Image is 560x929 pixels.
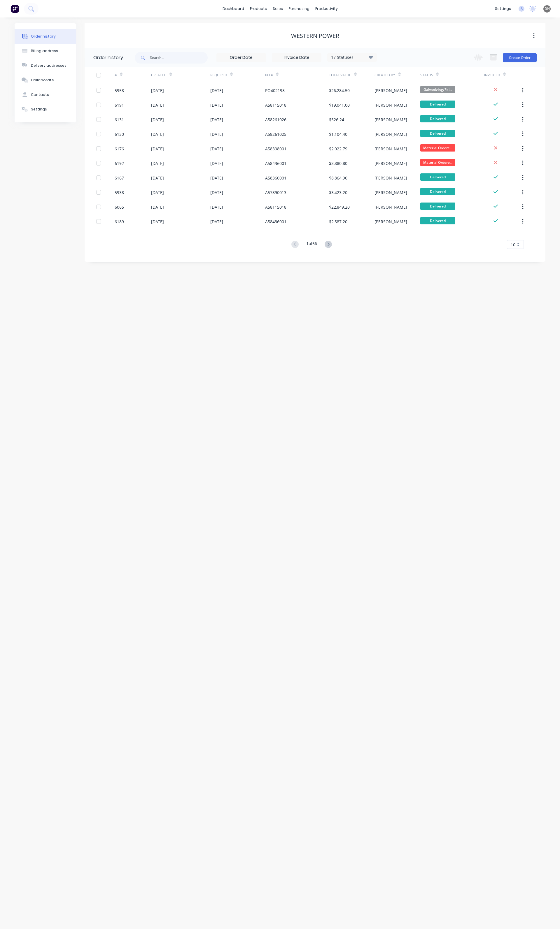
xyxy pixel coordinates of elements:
div: 6189 [115,219,124,225]
div: $2,022.79 [329,146,347,152]
div: [DATE] [151,160,164,166]
div: Collaborate [31,78,54,83]
button: Order history [15,29,76,44]
div: A58398001 [265,146,286,152]
div: Created [151,67,210,83]
div: [PERSON_NAME] [374,160,407,166]
div: [DATE] [210,131,223,137]
span: 10 [511,242,515,248]
div: [PERSON_NAME] [374,87,407,94]
span: Material Ordere... [420,144,455,152]
div: $8,864.90 [329,175,347,181]
div: A58436001 [265,160,286,166]
div: [DATE] [151,189,164,196]
div: Invoiced [484,67,521,83]
span: Delivered [420,188,455,195]
div: [DATE] [151,102,164,108]
div: settings [492,4,514,13]
span: Galvanizing/Pai... [420,86,455,93]
div: 17 Statuses [328,54,377,61]
div: 6176 [115,146,124,152]
div: [DATE] [151,146,164,152]
span: Delivered [420,203,455,210]
div: Status [420,67,484,83]
div: [PERSON_NAME] [374,131,407,137]
span: DH [545,6,550,11]
div: Required [210,67,265,83]
div: [DATE] [151,117,164,123]
div: 6191 [115,102,124,108]
div: Order history [93,54,123,61]
div: purchasing [286,4,312,13]
span: Delivered [420,130,455,137]
button: Billing address [15,44,76,58]
div: [DATE] [210,87,223,94]
div: [PERSON_NAME] [374,175,407,181]
div: [DATE] [210,160,223,166]
div: [DATE] [210,146,223,152]
div: [DATE] [151,219,164,225]
div: $526.24 [329,117,344,123]
div: Delivery addresses [31,63,66,68]
div: [DATE] [151,175,164,181]
div: Total Value [329,73,351,78]
div: PO402198 [265,87,285,94]
span: Delivered [420,217,455,224]
div: A57890013 [265,189,286,196]
span: Delivered [420,173,455,181]
div: 6131 [115,117,124,123]
div: $3,423.20 [329,189,347,196]
div: [DATE] [151,204,164,210]
div: products [247,4,270,13]
div: [DATE] [210,117,223,123]
div: $19,041.00 [329,102,350,108]
span: Delivered [420,115,455,122]
div: productivity [312,4,341,13]
div: Invoiced [484,73,500,78]
div: sales [270,4,286,13]
div: [DATE] [210,219,223,225]
div: Required [210,73,227,78]
div: [PERSON_NAME] [374,117,407,123]
div: $2,587.20 [329,219,347,225]
a: dashboard [220,4,247,13]
div: A58436001 [265,219,286,225]
div: Total Value [329,67,374,83]
div: # [115,73,117,78]
div: # [115,67,151,83]
div: 5938 [115,189,124,196]
div: Contacts [31,92,49,97]
div: $26,284.50 [329,87,350,94]
div: Settings [31,107,47,112]
div: PO # [265,67,329,83]
input: Order Date [217,53,266,62]
div: 5958 [115,87,124,94]
div: Created By [374,67,420,83]
div: [DATE] [210,102,223,108]
div: A58115018 [265,204,286,210]
div: $1,104.40 [329,131,347,137]
div: PO # [265,73,273,78]
div: Order history [31,34,56,39]
button: Settings [15,102,76,117]
div: 6167 [115,175,124,181]
div: A58261025 [265,131,286,137]
div: [DATE] [151,87,164,94]
input: Search... [150,52,208,64]
div: Status [420,73,433,78]
button: Contacts [15,87,76,102]
span: Delivered [420,101,455,108]
input: Invoice Date [272,53,321,62]
div: $22,849.20 [329,204,350,210]
div: A58261026 [265,117,286,123]
div: [PERSON_NAME] [374,219,407,225]
button: Collaborate [15,73,76,87]
div: [PERSON_NAME] [374,189,407,196]
div: [DATE] [151,131,164,137]
div: [DATE] [210,189,223,196]
div: 6192 [115,160,124,166]
div: A58115018 [265,102,286,108]
div: [DATE] [210,204,223,210]
div: A58360001 [265,175,286,181]
button: Delivery addresses [15,58,76,73]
